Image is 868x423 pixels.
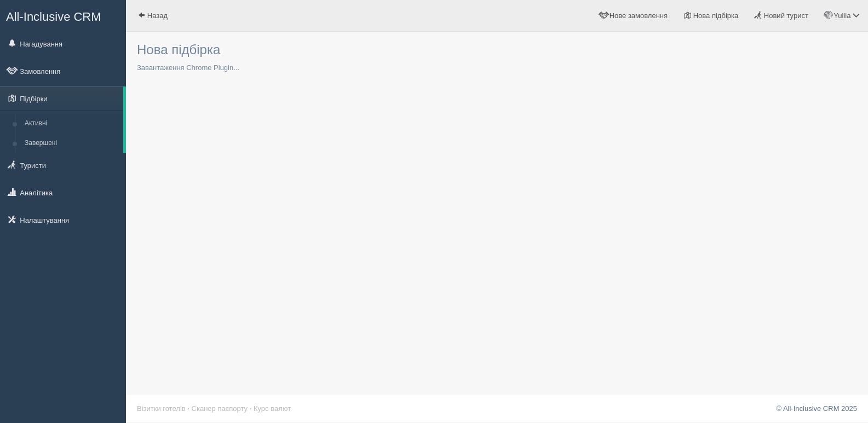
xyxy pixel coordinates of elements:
[250,404,252,413] span: ·
[693,11,739,20] span: Нова підбірка
[764,11,808,20] span: Новий турист
[610,11,668,20] span: Нове замовлення
[776,404,857,413] a: © All-Inclusive CRM 2025
[137,404,186,413] a: Візитки готелів
[192,404,248,413] a: Сканер паспорту
[147,11,168,20] span: Назад
[833,11,850,20] span: Yuliia
[254,404,291,413] a: Курс валют
[137,62,487,73] p: Завантаження Chrome Plugin...
[1,1,125,31] a: All-Inclusive CRM
[187,404,189,413] span: ·
[20,134,123,153] a: Завершені
[6,10,101,24] span: All-Inclusive CRM
[137,43,487,57] h3: Нова підбірка
[20,114,123,134] a: Активні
